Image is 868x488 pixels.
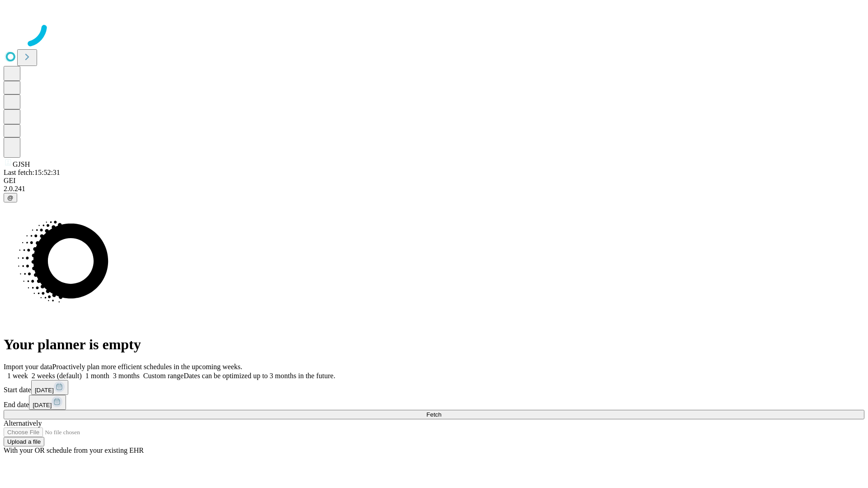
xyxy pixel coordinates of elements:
[33,402,52,408] span: [DATE]
[29,395,66,410] button: [DATE]
[32,372,82,380] span: 2 weeks (default)
[52,363,242,371] span: Proactively plan more efficient schedules in the upcoming weeks.
[426,411,441,418] span: Fetch
[4,410,864,419] button: Fetch
[4,395,864,410] div: End date
[4,336,864,353] h1: Your planner is empty
[4,380,864,395] div: Start date
[4,363,52,371] span: Import your data
[4,177,864,185] div: GEI
[143,372,184,380] span: Custom range
[113,372,140,380] span: 3 months
[7,372,28,380] span: 1 week
[35,387,54,394] span: [DATE]
[4,419,42,427] span: Alternatively
[85,372,109,380] span: 1 month
[31,380,68,395] button: [DATE]
[4,185,864,193] div: 2.0.241
[184,372,335,380] span: Dates can be optimized up to 3 months in the future.
[4,437,44,446] button: Upload a file
[4,169,60,176] span: Last fetch: 15:52:31
[4,193,17,202] button: @
[4,446,144,454] span: With your OR schedule from your existing EHR
[7,194,14,201] span: @
[13,160,30,168] span: GJSH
